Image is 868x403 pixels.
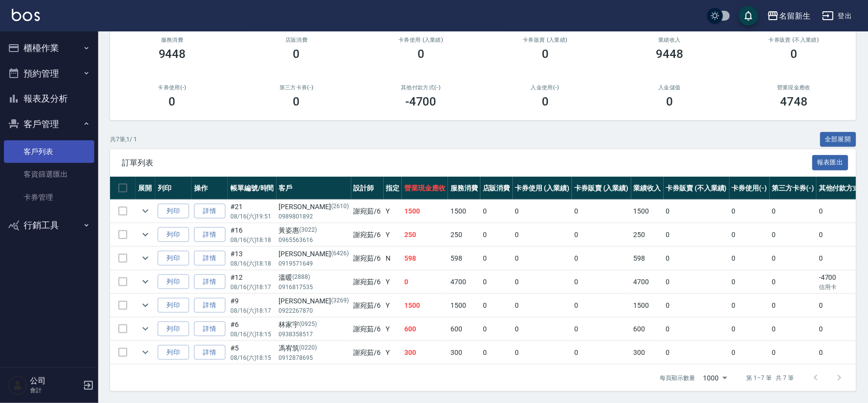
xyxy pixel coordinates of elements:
[448,341,480,364] td: 300
[230,306,274,315] p: 08/16 (六) 18:17
[331,202,349,212] p: (2610)
[30,386,80,395] p: 會計
[228,270,277,294] td: #12
[572,270,631,294] td: 0
[542,47,549,61] h3: 0
[660,374,696,382] p: 每頁顯示數量
[279,283,349,292] p: 0916817535
[279,320,349,330] div: 林家宇
[228,341,277,364] td: #5
[700,365,731,391] div: 1000
[513,177,572,200] th: 卡券使用 (入業績)
[351,270,384,294] td: 謝宛茹 /6
[729,294,770,317] td: 0
[729,270,770,294] td: 0
[542,95,549,108] h3: 0
[729,247,770,270] td: 0
[656,47,683,61] h3: 9448
[228,177,277,200] th: 帳單編號/時間
[30,376,80,386] h5: 公司
[230,212,274,221] p: 08/16 (六) 19:51
[293,95,300,108] h3: 0
[138,204,153,218] button: expand row
[729,341,770,364] td: 0
[138,274,153,289] button: expand row
[770,223,817,246] td: 0
[158,227,189,242] button: 列印
[331,249,349,259] p: (6426)
[513,341,572,364] td: 0
[448,200,480,223] td: 1500
[277,177,351,200] th: 客戶
[4,35,94,61] button: 櫃檯作業
[402,223,448,246] td: 250
[194,274,225,290] a: 詳情
[619,84,720,91] h2: 入金儲值
[572,341,631,364] td: 0
[384,200,402,223] td: Y
[780,95,808,108] h3: 4748
[122,158,812,168] span: 訂單列表
[739,6,758,26] button: save
[138,298,153,313] button: expand row
[279,212,349,221] p: 0989801892
[4,111,94,137] button: 客戶管理
[351,223,384,246] td: 謝宛茹 /6
[572,318,631,341] td: 0
[572,294,631,317] td: 0
[155,177,192,200] th: 列印
[619,37,720,43] h2: 業績收入
[480,200,513,223] td: 0
[194,322,225,337] a: 詳情
[480,177,513,200] th: 店販消費
[480,294,513,317] td: 0
[194,298,225,313] a: 詳情
[812,155,849,170] button: 報表匯出
[279,202,349,212] div: [PERSON_NAME]
[664,247,729,270] td: 0
[4,140,94,163] a: 客戶列表
[384,223,402,246] td: Y
[4,86,94,111] button: 報表及分析
[818,7,856,25] button: 登出
[169,95,176,108] h3: 0
[279,330,349,339] p: 0938358517
[246,37,347,43] h2: 店販消費
[572,223,631,246] td: 0
[136,177,155,200] th: 展開
[293,272,310,283] p: (2888)
[279,343,349,353] div: 馮宥筑
[513,223,572,246] td: 0
[384,294,402,317] td: Y
[770,270,817,294] td: 0
[448,223,480,246] td: 250
[279,272,349,283] div: 溫暖
[448,318,480,341] td: 600
[770,341,817,364] td: 0
[351,200,384,223] td: 謝宛茹 /6
[402,247,448,270] td: 598
[664,341,729,364] td: 0
[293,47,300,61] h3: 0
[631,200,664,223] td: 1500
[448,270,480,294] td: 4700
[770,177,817,200] th: 第三方卡券(-)
[138,322,153,336] button: expand row
[747,374,794,382] p: 第 1–7 筆 共 7 筆
[279,225,349,236] div: 黃姿惠
[138,251,153,266] button: expand row
[418,47,424,61] h3: 0
[351,177,384,200] th: 設計師
[770,294,817,317] td: 0
[770,247,817,270] td: 0
[4,186,94,209] a: 卡券管理
[279,259,349,268] p: 0919571649
[631,294,664,317] td: 1500
[448,247,480,270] td: 598
[300,225,317,236] p: (3022)
[513,247,572,270] td: 0
[729,177,770,200] th: 卡券使用(-)
[513,294,572,317] td: 0
[351,318,384,341] td: 謝宛茹 /6
[384,177,402,200] th: 指定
